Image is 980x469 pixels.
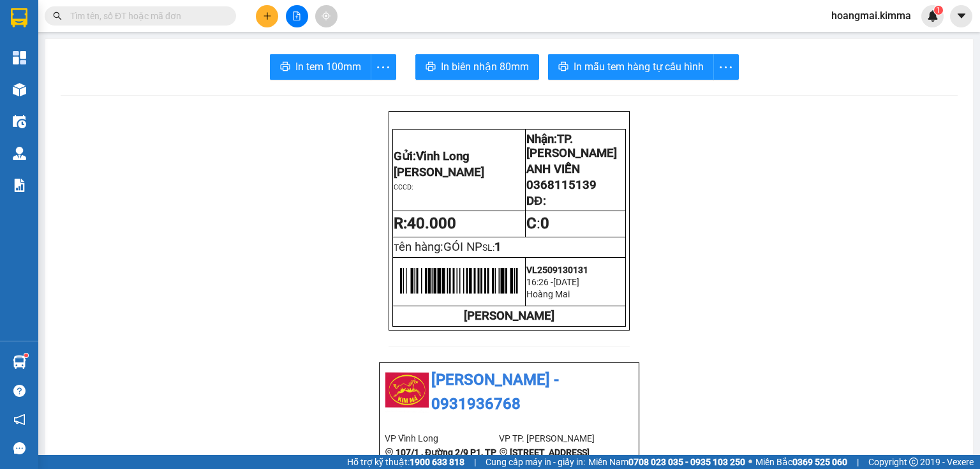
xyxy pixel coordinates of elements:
strong: 0369 525 060 [792,457,847,467]
span: DĐ: [526,194,546,208]
span: printer [426,61,436,73]
span: [PERSON_NAME] [394,165,484,179]
input: Tìm tên, số ĐT hoặc mã đơn [70,9,221,23]
span: ANH VIỄN [526,162,580,176]
span: [DATE] [553,277,579,287]
span: T [394,242,482,253]
span: Cung cấp máy in - giấy in: [486,455,585,469]
span: Gửi: [394,149,470,163]
span: 1 [936,6,940,15]
strong: [PERSON_NAME] [464,309,554,323]
sup: 1 [934,6,943,15]
strong: 0708 023 035 - 0935 103 250 [628,457,745,467]
span: Nhận: [526,132,617,160]
span: search [53,11,62,20]
span: TP. [PERSON_NAME] [526,132,617,160]
button: more [371,54,396,80]
strong: R: [394,214,456,232]
span: Miền Bắc [755,455,847,469]
span: 0368115139 [526,178,597,192]
span: VL2509130131 [526,265,588,275]
span: aim [322,11,330,20]
span: Vĩnh Long [416,149,470,163]
span: caret-down [956,10,967,22]
span: notification [13,413,26,426]
span: ⚪️ [748,459,752,465]
img: dashboard-icon [13,51,26,64]
span: file-add [292,11,301,20]
span: 40.000 [407,214,456,232]
button: more [713,54,739,80]
span: 16:26 - [526,277,553,287]
img: warehouse-icon [13,355,26,369]
span: printer [280,61,290,73]
span: copyright [909,458,918,466]
span: | [857,455,859,469]
button: printerIn mẫu tem hàng tự cấu hình [548,54,714,80]
strong: 1900 633 818 [410,457,464,467]
span: plus [263,11,272,20]
img: logo.jpg [385,368,429,413]
span: more [371,59,396,75]
button: aim [315,5,338,27]
span: In biên nhận 80mm [441,59,529,75]
button: file-add [286,5,308,27]
span: Hoàng Mai [526,289,570,299]
button: printerIn biên nhận 80mm [415,54,539,80]
span: GÓI NP [443,240,482,254]
img: warehouse-icon [13,115,26,128]
span: ên hàng: [399,240,482,254]
li: [PERSON_NAME] - 0931936768 [385,368,634,416]
span: : [526,214,549,232]
span: more [714,59,738,75]
span: printer [558,61,568,73]
sup: 1 [24,354,28,357]
span: In tem 100mm [295,59,361,75]
span: In mẫu tem hàng tự cấu hình [574,59,704,75]
span: | [474,455,476,469]
img: icon-new-feature [927,10,939,22]
button: printerIn tem 100mm [270,54,371,80]
span: Miền Nam [588,455,745,469]
span: 1 [494,240,501,254]
li: VP TP. [PERSON_NAME] [499,431,613,445]
img: logo-vxr [11,8,27,27]
img: solution-icon [13,179,26,192]
img: warehouse-icon [13,147,26,160]
li: VP Vĩnh Long [385,431,499,445]
span: hoangmai.kimma [821,8,921,24]
span: SL: [482,242,494,253]
span: 0 [540,214,549,232]
span: Hỗ trợ kỹ thuật: [347,455,464,469]
span: question-circle [13,385,26,397]
span: environment [385,448,394,457]
span: message [13,442,26,454]
button: caret-down [950,5,972,27]
span: environment [499,448,508,457]
span: CCCD: [394,183,413,191]
button: plus [256,5,278,27]
strong: C [526,214,537,232]
img: warehouse-icon [13,83,26,96]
